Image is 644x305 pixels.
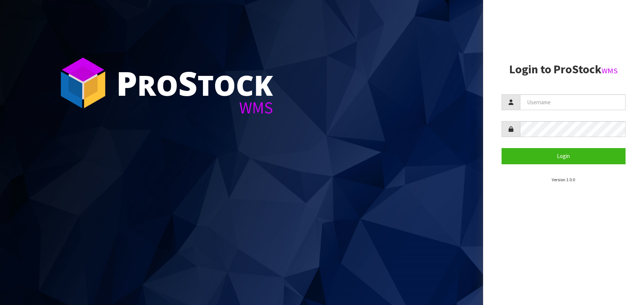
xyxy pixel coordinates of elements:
span: P [116,60,137,105]
span: S [178,60,197,105]
div: WMS [116,99,273,116]
div: ro tock [116,66,273,99]
img: ProStock Cube [55,55,111,111]
small: Version 1.0.0 [552,177,575,182]
h2: Login to ProStock [502,63,626,76]
button: Login [502,148,626,164]
small: WMS [602,66,618,76]
input: Username [520,94,626,110]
